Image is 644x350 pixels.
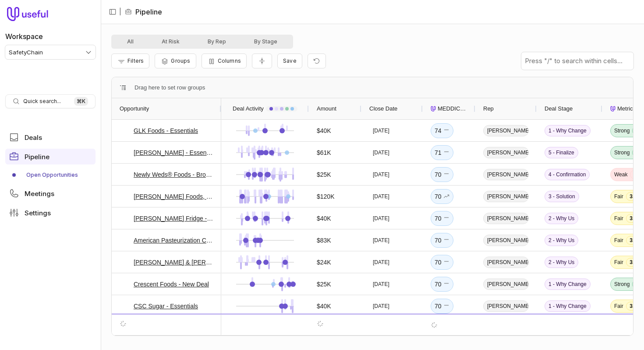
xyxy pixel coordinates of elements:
[483,322,529,334] span: [PERSON_NAME]
[443,213,449,224] span: No change
[435,235,449,246] div: 70
[134,191,213,202] a: [PERSON_NAME] Foods, Inc. - Starter (4 Sites)
[240,36,291,47] button: By Stage
[5,31,43,42] label: Workspace
[545,235,578,246] span: 2 - Why Us
[134,235,213,246] a: American Pasteurization Company - Essentials x 2 Locations + Supplier
[626,192,641,201] span: 3.0
[25,134,42,141] span: Deals
[317,125,331,136] div: $40K
[626,302,641,311] span: 3.0
[134,82,205,93] span: Drag here to set row groups
[435,279,449,289] div: 70
[545,104,573,114] span: Deal Stage
[317,257,331,268] div: $24K
[25,190,54,197] span: Meetings
[317,301,331,311] div: $40K
[443,125,449,136] span: No change
[5,205,96,221] a: Settings
[5,129,96,145] a: Deals
[545,279,591,290] span: 1 - Why Change
[218,57,241,64] span: Columns
[545,213,578,224] span: 2 - Why Us
[373,303,389,310] time: [DATE]
[134,323,177,333] a: Built - New Deal
[134,169,213,180] a: Newly Weds® Foods - Broadview Facility Essential
[369,104,397,114] span: Close Date
[614,149,630,156] span: Strong
[194,36,240,47] button: By Rep
[435,213,449,224] div: 70
[483,147,529,158] span: [PERSON_NAME]
[373,149,389,156] time: [DATE]
[614,193,623,200] span: Fair
[483,279,529,290] span: [PERSON_NAME]
[435,191,449,202] div: 70
[317,279,331,289] div: $25K
[483,191,529,202] span: [PERSON_NAME]
[120,104,149,114] span: Opportunity
[171,57,190,64] span: Groups
[373,127,389,134] time: [DATE]
[483,235,529,246] span: [PERSON_NAME]
[113,36,148,47] button: All
[134,82,205,93] div: Row Groups
[119,7,121,17] span: |
[435,125,449,136] div: 74
[373,171,389,178] time: [DATE]
[373,193,389,200] time: [DATE]
[545,322,592,334] span: 0 - Qualify (SQL)
[373,237,389,244] time: [DATE]
[373,259,389,266] time: [DATE]
[443,279,449,289] span: No change
[74,97,88,106] kbd: ⌘ K
[483,169,529,180] span: [PERSON_NAME]
[125,7,162,17] li: Pipeline
[317,104,336,114] span: Amount
[617,104,636,114] span: Metrics
[483,257,529,268] span: [PERSON_NAME]
[626,324,641,332] span: 3.0
[614,303,623,310] span: Fair
[626,236,641,245] span: 3.0
[626,258,641,267] span: 3.0
[614,215,623,222] span: Fair
[545,257,578,268] span: 2 - Why Us
[373,215,389,222] time: [DATE]
[373,281,389,288] time: [DATE]
[111,54,149,68] button: Filter Pipeline
[483,125,529,136] span: [PERSON_NAME]
[317,235,331,246] div: $83K
[317,169,331,180] div: $25K
[127,57,144,64] span: Filters
[438,104,467,114] span: MEDDICC Score
[483,213,529,224] span: [PERSON_NAME]
[545,125,591,136] span: 1 - Why Change
[317,213,331,224] div: $40K
[5,186,96,201] a: Meetings
[443,301,449,311] span: No change
[443,257,449,268] span: No change
[545,147,578,158] span: 5 - Finalize
[435,323,442,333] div: 70
[317,323,321,333] div: --
[233,104,264,114] span: Deal Activity
[443,169,449,180] span: No change
[435,301,449,311] div: 70
[545,191,579,202] span: 3 - Solution
[545,300,591,312] span: 1 - Why Change
[373,325,389,332] time: [DATE]
[545,169,590,180] span: 4 - Confirmation
[614,127,630,134] span: Strong
[443,147,449,158] span: No change
[277,54,302,68] button: Create a new saved view
[521,52,633,70] input: Press "/" to search within cells...
[106,5,119,18] button: Collapse sidebar
[134,125,198,136] a: GLK Foods - Essentials
[134,279,209,289] a: Crescent Foods - New Deal
[308,54,326,69] button: Reset view
[148,36,194,47] button: At Risk
[435,257,449,268] div: 70
[614,237,623,244] span: Fair
[435,169,449,180] div: 70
